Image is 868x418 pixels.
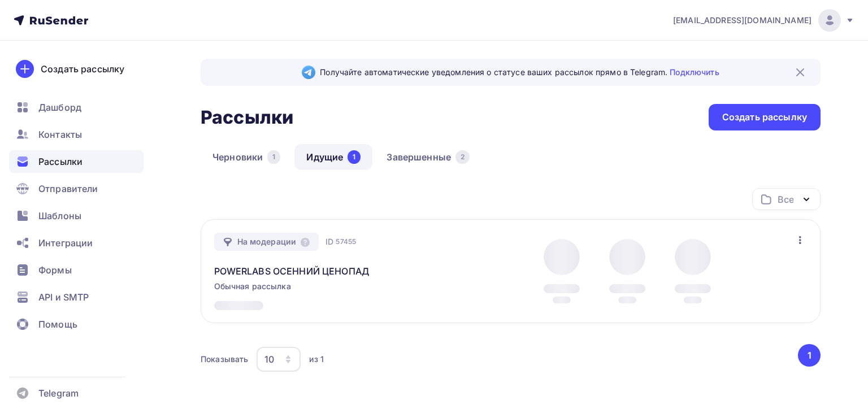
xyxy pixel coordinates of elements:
[670,67,719,77] a: Подключить
[320,67,719,78] span: Получайте автоматические уведомления о статусе ваших рассылок прямо в Telegram.
[201,144,292,170] a: Черновики1
[38,182,98,195] span: Отправители
[264,352,274,366] div: 10
[38,263,72,277] span: Формы
[38,290,89,304] span: API и SMTP
[41,62,124,76] div: Создать рассылку
[201,106,293,129] h2: Рассылки
[9,177,144,200] a: Отправители
[455,150,470,164] div: 2
[201,354,248,365] div: Показывать
[38,155,83,168] span: Рассылки
[9,96,144,119] a: Дашборд
[302,66,315,79] img: Telegram
[375,144,481,170] a: Завершенные2
[38,209,81,223] span: Шаблоны
[798,344,821,367] button: Go to page 1
[294,144,372,170] a: Идущие1
[214,264,370,278] a: POWERLABS ОСЕННИЙ ЦЕНОПАД
[9,204,144,227] a: Шаблоны
[9,259,144,281] a: Формы
[214,281,291,292] span: Обычная рассылка
[325,236,333,247] span: ID
[348,150,361,164] div: 1
[9,123,144,146] a: Контакты
[38,317,77,331] span: Помощь
[9,150,144,173] a: Рассылки
[256,346,301,372] button: 10
[752,188,821,210] button: Все
[336,236,356,247] span: 57455
[722,111,807,124] div: Создать рассылку
[214,233,319,251] div: На модерации
[267,150,280,164] div: 1
[38,101,81,114] span: Дашборд
[38,236,93,250] span: Интеграции
[796,344,821,367] ul: Pagination
[309,354,324,365] div: из 1
[778,193,793,206] div: Все
[38,128,82,141] span: Контакты
[673,9,854,32] a: [EMAIL_ADDRESS][DOMAIN_NAME]
[673,15,811,26] span: [EMAIL_ADDRESS][DOMAIN_NAME]
[38,386,79,400] span: Telegram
